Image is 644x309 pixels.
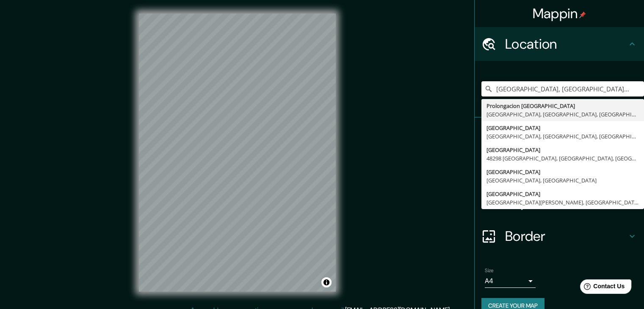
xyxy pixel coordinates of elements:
[485,267,494,274] label: Size
[486,176,639,185] div: [GEOGRAPHIC_DATA], [GEOGRAPHIC_DATA]
[486,110,639,119] div: [GEOGRAPHIC_DATA], [GEOGRAPHIC_DATA], [GEOGRAPHIC_DATA]
[486,154,639,163] div: 48298 [GEOGRAPHIC_DATA], [GEOGRAPHIC_DATA], [GEOGRAPHIC_DATA]
[486,124,639,132] div: [GEOGRAPHIC_DATA]
[505,36,627,52] h4: Location
[321,277,332,287] button: Toggle attribution
[486,190,639,198] div: [GEOGRAPHIC_DATA]
[569,276,635,300] iframe: Help widget launcher
[505,228,627,245] h4: Border
[533,5,586,22] h4: Mappin
[486,132,639,141] div: [GEOGRAPHIC_DATA], [GEOGRAPHIC_DATA], [GEOGRAPHIC_DATA]
[481,81,644,97] input: Pick your city or area
[579,11,586,18] img: pin-icon.png
[485,274,536,288] div: A4
[505,194,627,211] h4: Layout
[486,198,639,207] div: [GEOGRAPHIC_DATA][PERSON_NAME], [GEOGRAPHIC_DATA], [GEOGRAPHIC_DATA]
[475,185,644,219] div: Layout
[139,14,336,292] canvas: Map
[486,146,639,154] div: [GEOGRAPHIC_DATA]
[486,102,639,110] div: Prolongacion [GEOGRAPHIC_DATA]
[486,168,639,176] div: [GEOGRAPHIC_DATA]
[475,152,644,185] div: Style
[475,118,644,152] div: Pins
[475,27,644,61] div: Location
[475,219,644,253] div: Border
